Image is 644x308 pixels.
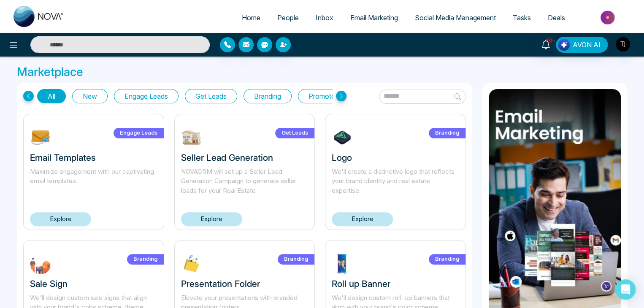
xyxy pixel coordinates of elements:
img: XLP2c1732303713.jpg [181,253,202,274]
button: AVON AI [556,37,608,53]
a: Explore [30,212,91,226]
h3: Email Templates [30,152,157,163]
a: Deals [539,10,574,26]
span: Deals [548,14,565,22]
p: We'll create a distinctive logo that reflects your brand identity and real estate expertise. [332,167,459,196]
button: Branding [244,89,292,103]
span: People [277,14,299,22]
p: NOVACRM will set up a Seller Lead Generation Campaign to generate seller leads for your Real Estate [181,167,308,196]
img: W9EOY1739212645.jpg [181,127,202,148]
a: Social Media Management [406,10,504,26]
h3: Roll up Banner [332,278,459,289]
h3: Presentation Folder [181,278,308,289]
span: Social Media Management [415,14,496,22]
a: Inbox [307,10,342,26]
span: Email Marketing [350,14,398,22]
a: Explore [181,212,242,226]
img: User Avatar [616,37,630,51]
a: Tasks [504,10,539,26]
label: Branding [127,254,164,265]
a: Explore [332,212,393,226]
img: Lead Flow [558,39,570,51]
span: Home [242,14,260,22]
h3: Seller Lead Generation [181,152,308,163]
div: Open Intercom Messenger [615,279,636,300]
button: Engage Leads [114,89,179,103]
h3: Sale Sign [30,278,157,289]
label: Get Leads [275,128,314,138]
button: All [37,89,66,103]
img: 7tHiu1732304639.jpg [332,127,353,148]
button: Promote Listings [298,89,370,103]
span: 10+ [546,37,553,44]
img: Nova CRM Logo [14,6,64,27]
h3: Marketplace [17,65,627,79]
a: 10+ [536,37,556,51]
label: Branding [278,254,314,265]
button: Get Leads [185,89,237,103]
label: Branding [429,254,465,265]
button: New [72,89,108,103]
p: Maximize engagement with our captivating email templates. [30,167,157,196]
label: Engage Leads [114,128,164,138]
span: AVON AI [573,40,601,50]
span: Inbox [316,14,333,22]
img: Market-place.gif [578,8,639,27]
span: Tasks [513,14,531,22]
img: NOmgJ1742393483.jpg [30,127,51,148]
a: Email Marketing [342,10,406,26]
h3: Logo [332,152,459,163]
img: FWbuT1732304245.jpg [30,253,51,274]
a: People [269,10,307,26]
a: Home [233,10,269,26]
img: ptdrg1732303548.jpg [332,253,353,274]
label: Branding [429,128,465,138]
